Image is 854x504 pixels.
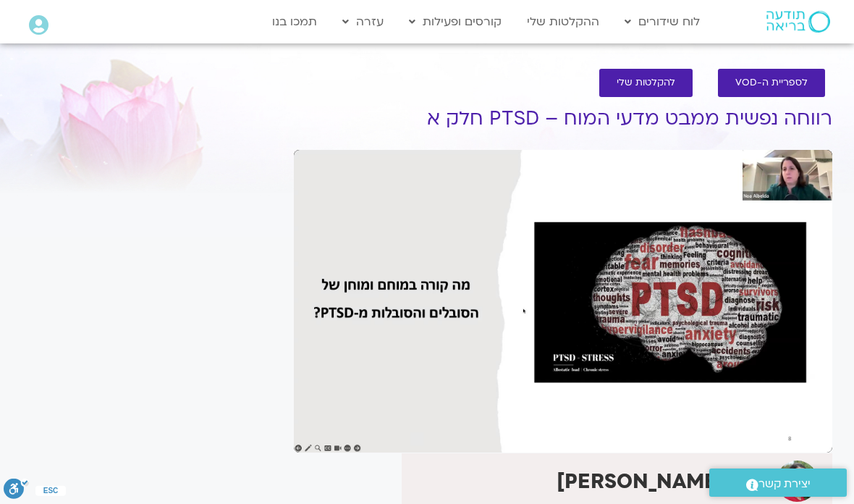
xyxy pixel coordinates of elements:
img: תודעה בריאה [766,11,830,33]
a: עזרה [335,8,391,35]
h1: רווחה נפשית ממבט מדעי המוח – PTSD חלק א [294,108,832,130]
strong: ד"ר [PERSON_NAME] [557,468,766,495]
a: יצירת קשר [709,469,847,497]
a: להקלטות שלי [599,69,693,97]
a: לספריית ה-VOD [718,69,825,97]
span: יצירת קשר [758,474,811,494]
a: לוח שידורים [617,8,707,35]
span: להקלטות שלי [617,77,675,88]
a: תמכו בנו [265,8,324,35]
a: קורסים ופעילות [402,8,509,35]
a: ההקלטות שלי [520,8,606,35]
span: לספריית ה-VOD [735,77,808,88]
